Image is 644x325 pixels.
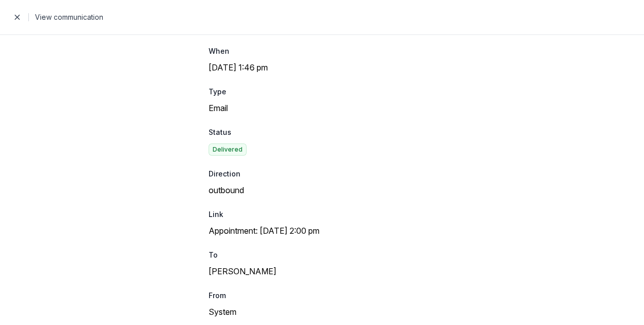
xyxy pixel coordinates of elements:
div: Status [209,126,435,138]
span: Delivered [209,143,247,156]
div: From [209,290,435,302]
div: [PERSON_NAME] [209,265,435,277]
div: To [209,249,435,261]
div: Appointment: [DATE] 2:00 pm [209,225,435,237]
div: Type [209,86,435,98]
div: When [209,45,435,57]
div: outbound [209,184,435,196]
div: Link [209,208,435,221]
div: [DATE] 1:46 pm [209,61,435,74]
h2: View communication [35,11,632,23]
div: System [209,306,435,318]
div: Email [209,102,435,114]
div: Direction [209,168,435,180]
